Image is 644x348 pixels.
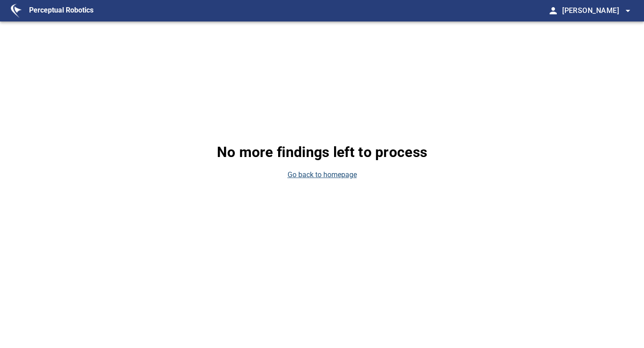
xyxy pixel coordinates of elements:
[288,170,357,180] a: Go back to homepage
[562,4,633,17] span: [PERSON_NAME]
[559,2,633,20] button: [PERSON_NAME]
[29,4,93,18] figcaption: Perceptual Robotics
[217,141,428,163] p: No more findings left to process
[548,5,559,16] span: person
[623,5,633,16] span: arrow_drop_down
